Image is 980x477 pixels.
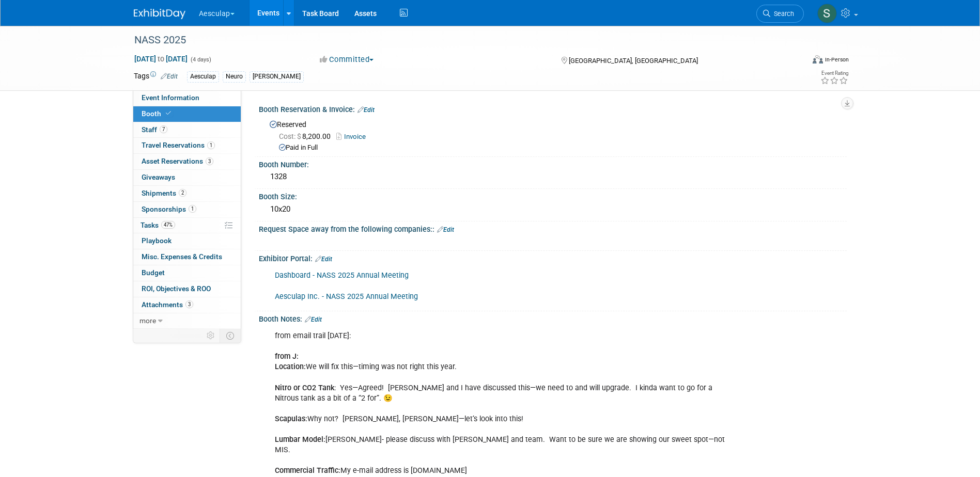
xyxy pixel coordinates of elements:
[142,236,172,245] span: Playbook
[133,170,241,185] a: Giveaways
[279,143,839,153] div: Paid in Full
[357,106,375,114] a: Edit
[190,56,211,63] span: (4 days)
[142,189,186,197] span: Shipments
[275,415,307,423] b: Scapulas:
[156,55,166,63] span: to
[133,138,241,153] a: Travel Reservations1
[275,384,334,392] b: Nitro or CO2 Tank
[279,132,302,140] span: Cost: $
[142,284,211,293] span: ROI, Objectives & ROO
[161,221,175,229] span: 47%
[259,157,847,170] div: Booth Number:
[179,189,186,197] span: 2
[133,297,241,313] a: Attachments3
[275,292,418,301] a: Aesculap Inc. - NASS 2025 Annual Meeting
[133,90,241,106] a: Event Information
[250,71,304,82] div: [PERSON_NAME]
[133,106,241,122] a: Booth
[131,31,788,50] div: NASS 2025
[133,313,241,329] a: more
[743,54,849,69] div: Event Format
[267,169,839,185] div: 1328
[185,300,193,308] span: 3
[817,4,837,23] img: Sara Hurson
[161,73,178,80] a: Edit
[133,154,241,169] a: Asset Reservations3
[134,9,185,19] img: ExhibitDay
[202,329,220,342] td: Personalize Event Tab Strip
[141,221,175,229] span: Tasks
[336,133,371,140] a: Invoice
[187,71,219,82] div: Aesculap
[133,265,241,281] a: Budget
[275,362,306,371] b: Location:
[133,281,241,297] a: ROI, Objectives & ROO
[142,141,215,149] span: Travel Reservations
[133,186,241,201] a: Shipments2
[142,205,196,213] span: Sponsorships
[279,132,335,140] span: 8,200.00
[134,54,188,63] span: [DATE] [DATE]
[267,117,839,153] div: Reserved
[189,205,196,213] span: 1
[134,71,178,83] td: Tags
[133,249,241,265] a: Misc. Expenses & Credits
[259,311,847,325] div: Booth Notes:
[142,125,167,134] span: Staff
[133,202,241,217] a: Sponsorships1
[207,141,215,149] span: 1
[259,189,847,202] div: Booth Size:
[206,157,213,165] span: 3
[275,271,409,280] a: Dashboard - NASS 2025 Annual Meeting
[133,233,241,249] a: Playbook
[275,352,299,361] b: from J:
[223,71,246,82] div: Neuro
[316,54,378,65] button: Committed
[133,218,241,233] a: Tasks47%
[142,93,199,102] span: Event Information
[315,256,332,263] a: Edit
[142,157,213,165] span: Asset Reservations
[142,252,222,261] span: Misc. Expenses & Credits
[825,56,849,63] div: In-Person
[437,226,454,233] a: Edit
[142,268,165,277] span: Budget
[305,316,322,323] a: Edit
[820,71,848,76] div: Event Rating
[813,55,823,63] img: Format-Inperson.png
[569,57,698,65] span: [GEOGRAPHIC_DATA], [GEOGRAPHIC_DATA]
[220,329,241,342] td: Toggle Event Tabs
[770,10,794,18] span: Search
[267,201,839,217] div: 10x20
[756,5,804,23] a: Search
[259,221,847,235] div: Request Space away from the following companies::
[160,125,167,133] span: 7
[142,109,173,118] span: Booth
[275,466,340,475] b: Commercial Traffic:
[139,316,156,325] span: more
[166,110,171,116] i: Booth reservation complete
[259,102,847,115] div: Booth Reservation & Invoice:
[259,251,847,264] div: Exhibitor Portal:
[275,435,325,444] b: Lumbar Model:
[142,173,175,181] span: Giveaways
[133,122,241,138] a: Staff7
[142,300,193,309] span: Attachments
